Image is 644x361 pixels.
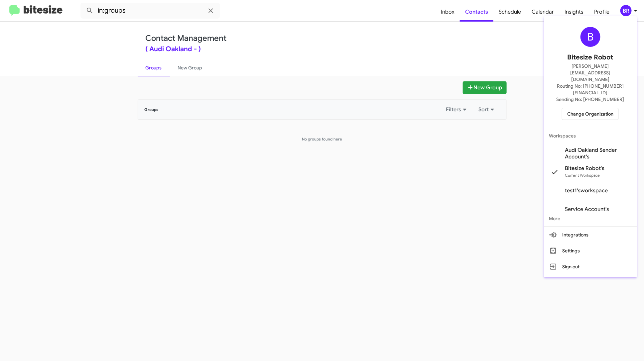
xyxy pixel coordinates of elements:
[567,108,613,120] span: Change Organization
[544,211,637,226] span: More
[565,165,605,172] span: Bitesize Robot's
[552,83,629,96] span: Routing No: [PHONE_NUMBER][FINANCIAL_ID]
[544,259,637,275] button: Sign out
[565,147,632,160] span: Audi Oakland Sender Account's
[552,63,629,83] span: [PERSON_NAME][EMAIL_ADDRESS][DOMAIN_NAME]
[544,243,637,259] button: Settings
[557,96,624,103] span: Sending No: [PHONE_NUMBER]
[544,227,637,243] button: Integrations
[565,187,608,194] span: test1'sworkspace
[565,206,609,213] span: Service Account's
[562,108,619,120] button: Change Organization
[568,52,613,63] span: Bitesize Robot
[580,27,600,47] div: B
[565,173,600,178] span: Current Workspace
[544,128,637,144] span: Workspaces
